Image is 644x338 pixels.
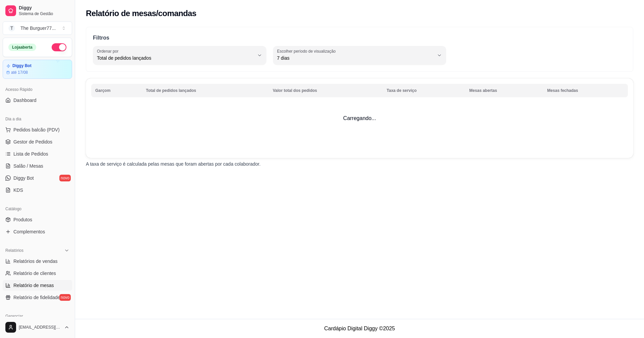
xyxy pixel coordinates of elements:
[3,124,72,135] button: Pedidos balcão (PDV)
[97,55,254,61] span: Total de pedidos lançados
[13,97,37,104] span: Dashboard
[3,280,72,291] a: Relatório de mesas
[3,226,72,237] a: Complementos
[13,216,32,223] span: Produtos
[3,173,72,183] a: Diggy Botnovo
[12,63,32,68] article: Diggy Bot
[19,5,69,11] span: Diggy
[13,282,54,289] span: Relatório de mesas
[86,161,633,167] p: A taxa de serviço é calculada pelas mesas que foram abertas por cada colaborador.
[86,78,633,158] td: Carregando...
[3,311,72,322] div: Gerenciar
[93,46,266,65] button: Ordenar porTotal de pedidos lançados
[86,8,196,19] h2: Relatório de mesas/comandas
[3,256,72,267] a: Relatórios de vendas
[19,325,61,330] span: [EMAIL_ADDRESS][DOMAIN_NAME]
[3,149,72,159] a: Lista de Pedidos
[52,43,66,51] button: Alterar Status
[19,11,69,16] span: Sistema de Gestão
[3,161,72,171] a: Salão / Mesas
[97,48,121,54] label: Ordenar por
[13,258,58,265] span: Relatórios de vendas
[3,185,72,195] a: KDS
[3,319,72,335] button: [EMAIL_ADDRESS][DOMAIN_NAME]
[277,48,338,54] label: Escolher período de visualização
[3,114,72,124] div: Dia a dia
[3,136,72,147] a: Gestor de Pedidos
[3,60,72,79] a: Diggy Botaté 17/08
[3,268,72,279] a: Relatório de clientes
[13,126,60,133] span: Pedidos balcão (PDV)
[3,204,72,214] div: Catálogo
[75,319,644,338] footer: Cardápio Digital Diggy © 2025
[3,214,72,225] a: Produtos
[3,84,72,95] div: Acesso Rápido
[8,44,36,51] div: Loja aberta
[3,292,72,303] a: Relatório de fidelidadenovo
[273,46,446,65] button: Escolher período de visualização7 dias
[13,138,52,145] span: Gestor de Pedidos
[13,163,43,169] span: Salão / Mesas
[3,95,72,106] a: Dashboard
[20,25,56,32] div: The Burguer77 ...
[13,294,60,301] span: Relatório de fidelidade
[13,187,23,193] span: KDS
[5,248,23,253] span: Relatórios
[13,228,45,235] span: Complementos
[8,25,15,32] span: T
[13,175,34,181] span: Diggy Bot
[13,270,56,277] span: Relatório de clientes
[277,55,434,61] span: 7 dias
[11,70,28,75] article: até 17/08
[13,151,48,157] span: Lista de Pedidos
[3,21,72,35] button: Select a team
[93,34,626,42] p: Filtros
[3,3,72,19] a: DiggySistema de Gestão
